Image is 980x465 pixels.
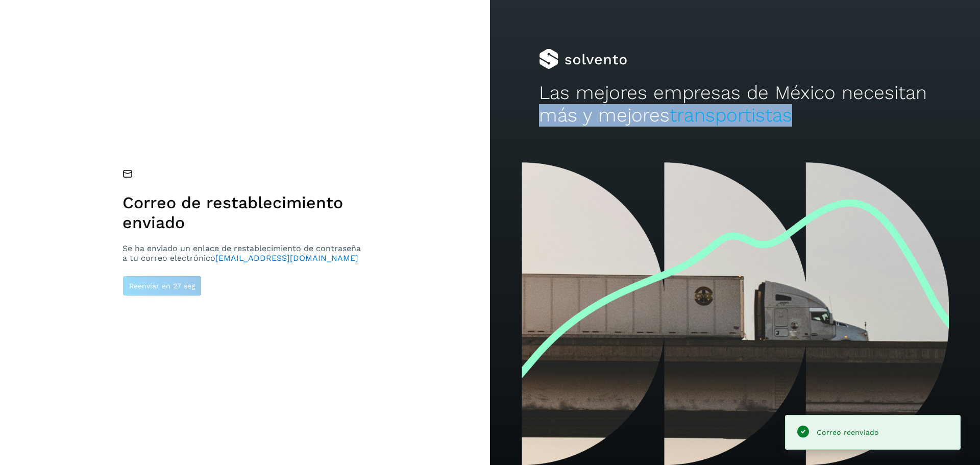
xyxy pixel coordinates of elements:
[539,82,931,127] h2: Las mejores empresas de México necesitan más y mejores
[122,193,365,232] h1: Correo de restablecimiento enviado
[122,243,365,263] p: Se ha enviado un enlace de restablecimiento de contraseña a tu correo electrónico
[215,253,358,263] span: [EMAIL_ADDRESS][DOMAIN_NAME]
[817,428,878,436] span: Correo reenviado
[670,104,792,126] span: transportistas
[129,282,195,289] span: Reenviar en 27 seg
[122,276,202,296] button: Reenviar en 27 seg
